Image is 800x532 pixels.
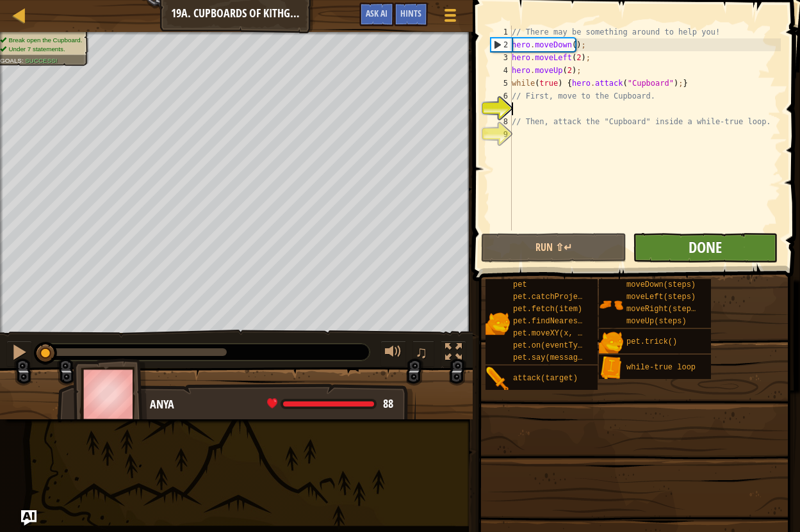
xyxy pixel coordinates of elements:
span: Under 7 statements. [8,45,65,52]
div: 2 [491,38,512,51]
span: pet.catchProjectile(arrow) [513,293,633,302]
span: attack(target) [513,374,578,383]
button: Ask AI [21,510,37,526]
div: 9 [491,128,512,141]
div: 1 [491,26,512,38]
span: Done [689,237,722,257]
span: : [22,57,25,64]
button: Run ⇧↵ [481,233,626,262]
img: portrait.png [486,367,510,391]
span: pet.trick() [626,337,677,346]
span: Success! [25,57,57,64]
span: pet.moveXY(x, y) [513,329,587,338]
div: 3 [491,51,512,64]
span: Ask AI [366,7,388,19]
div: 8 [491,115,512,128]
span: while-true loop [626,363,696,372]
span: moveUp(steps) [626,317,687,326]
button: Toggle fullscreen [441,341,466,367]
button: ♫ [412,341,434,367]
img: portrait.png [599,293,623,317]
img: portrait.png [599,356,623,380]
div: 4 [491,64,512,77]
img: portrait.png [599,330,623,355]
div: Anya [150,396,403,413]
button: Ctrl + P: Pause [6,341,32,367]
span: pet.fetch(item) [513,305,582,314]
button: Adjust volume [380,341,406,367]
div: 5 [491,77,512,90]
img: thang_avatar_frame.png [73,359,147,430]
button: Ask AI [359,3,394,26]
div: health: 88 / 88 [267,398,393,410]
span: moveLeft(steps) [626,293,696,302]
span: 88 [383,396,393,412]
img: portrait.png [486,311,510,335]
div: 6 [491,90,512,102]
span: Hints [400,7,421,19]
button: Show game menu [434,3,466,33]
span: moveRight(steps) [626,305,700,314]
button: Done [633,233,778,262]
span: pet [513,280,527,289]
span: pet.say(message) [513,353,587,362]
span: ♫ [415,343,428,362]
span: moveDown(steps) [626,280,696,289]
span: pet.on(eventType, handler) [513,341,633,350]
span: pet.findNearestByType(type) [513,317,637,326]
span: Break open the Cupboard. [8,36,82,44]
div: 7 [491,102,512,115]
